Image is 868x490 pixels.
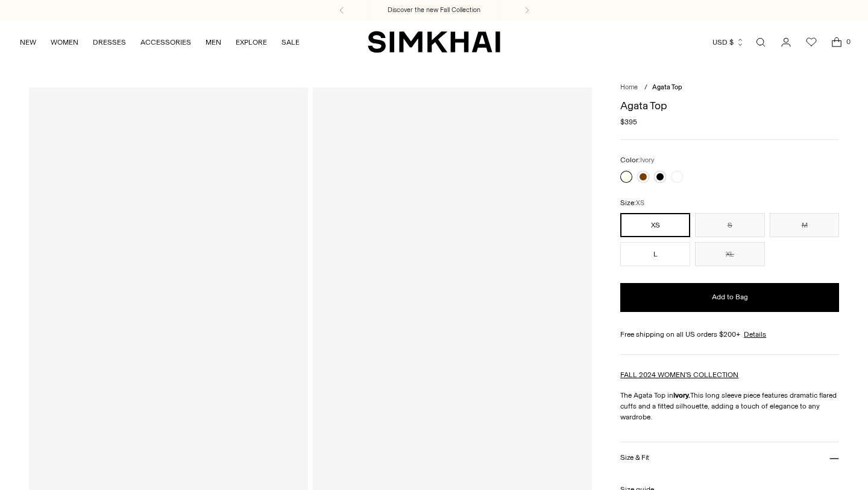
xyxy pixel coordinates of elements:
[620,454,649,462] h3: Size & Fit
[140,29,191,56] a: ACCESSORIES
[620,371,738,379] a: FALL 2024 WOMEN'S COLLECTION
[620,83,839,93] nav: breadcrumbs
[695,242,765,266] button: XL
[636,199,644,207] span: XS
[388,5,480,15] a: Discover the new Fall Collection
[673,391,690,399] strong: Ivory.
[799,30,823,54] a: Wishlist
[620,213,690,237] button: XS
[620,242,690,266] button: L
[774,30,798,54] a: Go to the account page
[620,390,839,422] p: The Agata Top in This long sleeve piece features dramatic flared cuffs and a fitted silhouette, a...
[236,29,267,56] a: EXPLORE
[644,83,647,93] div: /
[620,442,839,473] button: Size & Fit
[51,29,78,56] a: WOMEN
[93,29,126,56] a: DRESSES
[620,329,839,340] div: Free shipping on all US orders $200+
[20,29,36,56] a: NEW
[620,283,839,312] button: Add to Bag
[749,30,773,54] a: Open search modal
[368,30,500,54] a: SIMKHAI
[620,197,644,209] label: Size:
[620,100,839,111] h1: Agata Top
[712,292,748,302] span: Add to Bag
[620,154,654,166] label: Color:
[620,116,637,127] span: $395
[843,36,854,47] span: 0
[652,83,682,91] span: Agata Top
[712,29,744,56] button: USD $
[206,29,221,56] a: MEN
[744,329,766,340] a: Details
[620,83,638,91] a: Home
[825,30,849,54] a: Open cart modal
[695,213,765,237] button: S
[640,156,654,164] span: Ivory
[770,213,840,237] button: M
[281,29,300,56] a: SALE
